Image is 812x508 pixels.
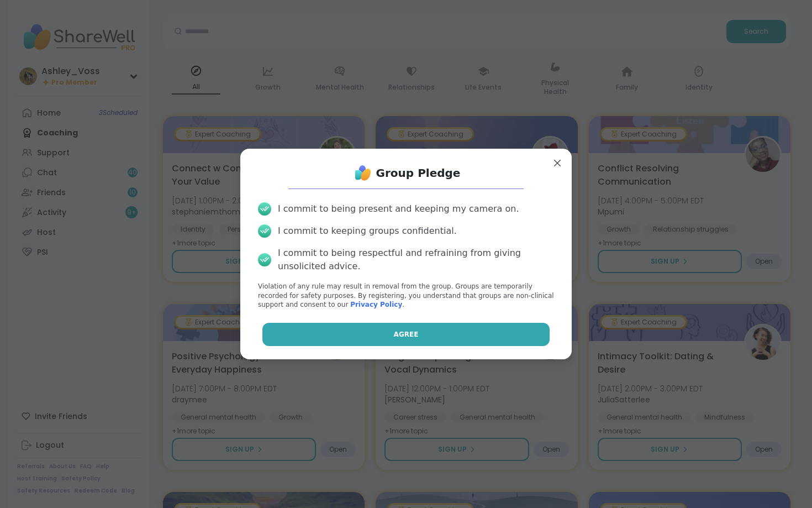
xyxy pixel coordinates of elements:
[394,329,419,339] span: Agree
[278,224,457,238] div: I commit to keeping groups confidential.
[258,282,554,310] p: Violation of any rule may result in removal from the group. Groups are temporarily recorded for s...
[376,165,461,181] h1: Group Pledge
[350,301,402,308] a: Privacy Policy
[278,202,519,216] div: I commit to being present and keeping my camera on.
[278,247,554,273] div: I commit to being respectful and refraining from giving unsolicited advice.
[352,162,374,184] img: ShareWell Logo
[262,323,550,346] button: Agree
